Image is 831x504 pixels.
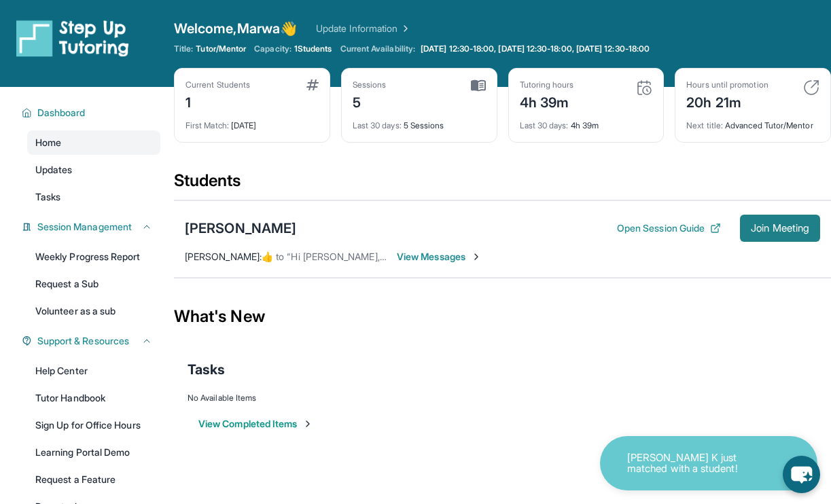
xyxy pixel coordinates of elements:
[421,43,650,54] span: [DATE] 12:30-18:00, [DATE] 12:30-18:00, [DATE] 12:30-18:00
[397,250,482,264] span: View Messages
[627,452,763,475] p: [PERSON_NAME] K just matched with a student!
[316,22,411,35] a: Update Information
[686,112,819,131] div: Advanced Tutor/Mentor
[185,112,319,131] div: [DATE]
[686,120,723,130] span: Next title :
[306,79,319,90] img: card
[353,79,387,90] div: Sessions
[353,112,486,131] div: 5 Sessions
[185,79,250,90] div: Current Students
[520,112,653,131] div: 4h 39m
[471,251,482,262] img: Chevron-Right
[520,79,574,90] div: Tutoring hours
[783,456,820,493] button: chat-button
[397,22,411,35] img: Chevron Right
[37,334,129,348] span: Support & Resources
[27,467,160,492] a: Request a Feature
[27,386,160,410] a: Tutor Handbook
[617,221,721,235] button: Open Session Guide
[740,215,820,242] button: Join Meeting
[520,120,569,130] span: Last 30 days :
[198,417,313,431] button: View Completed Items
[353,120,402,130] span: Last 30 days :
[174,287,831,346] div: What's New
[188,393,817,403] div: No Available Items
[471,79,486,92] img: card
[27,245,160,269] a: Weekly Progress Report
[37,106,86,120] span: Dashboard
[32,334,152,348] button: Support & Resources
[35,190,60,204] span: Tasks
[262,251,531,262] span: ​👍​ to “ Hi [PERSON_NAME], just a reminder for [DATE] 5-5:45! ”
[174,19,297,38] span: Welcome, Marwa 👋
[294,43,332,54] span: 1 Students
[27,440,160,465] a: Learning Portal Demo
[27,130,160,155] a: Home
[37,220,132,234] span: Session Management
[27,299,160,323] a: Volunteer as a sub
[340,43,415,54] span: Current Availability:
[32,220,152,234] button: Session Management
[27,359,160,383] a: Help Center
[32,106,152,120] button: Dashboard
[174,170,831,200] div: Students
[803,79,819,96] img: card
[418,43,652,54] a: [DATE] 12:30-18:00, [DATE] 12:30-18:00, [DATE] 12:30-18:00
[185,219,296,238] div: [PERSON_NAME]
[174,43,193,54] span: Title:
[185,251,262,262] span: [PERSON_NAME] :
[16,19,129,57] img: logo
[188,360,225,379] span: Tasks
[27,413,160,437] a: Sign Up for Office Hours
[636,79,652,96] img: card
[686,90,768,112] div: 20h 21m
[751,224,809,232] span: Join Meeting
[27,185,160,209] a: Tasks
[35,163,73,177] span: Updates
[35,136,61,149] span: Home
[520,90,574,112] div: 4h 39m
[686,79,768,90] div: Hours until promotion
[27,158,160,182] a: Updates
[185,120,229,130] span: First Match :
[196,43,246,54] span: Tutor/Mentor
[185,90,250,112] div: 1
[27,272,160,296] a: Request a Sub
[353,90,387,112] div: 5
[254,43,291,54] span: Capacity:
